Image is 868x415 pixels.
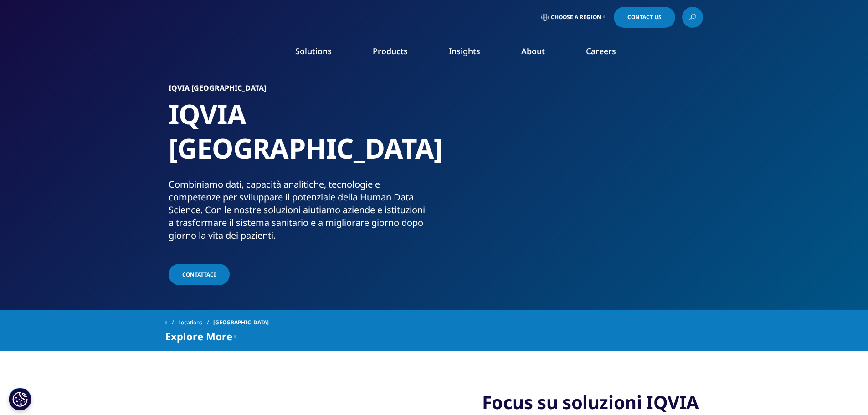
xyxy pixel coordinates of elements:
button: Impostazioni cookie [9,388,31,410]
span: Choose a Region [551,14,601,21]
a: Contact Us [614,7,675,28]
a: About [521,46,545,56]
img: 24_rbuportraitoption.jpg [456,84,699,266]
p: Combiniamo dati, capacità analitiche, tecnologie e competenze per sviluppare il potenziale della ... [169,178,431,247]
a: Insights [449,46,480,56]
span: Contact Us [627,15,662,20]
span: Contattaci [182,271,216,278]
h6: IQVIA [GEOGRAPHIC_DATA] [169,84,431,97]
a: Locations [178,314,213,331]
span: [GEOGRAPHIC_DATA] [213,314,269,331]
nav: Primary [242,32,703,75]
a: Contattaci [169,264,230,285]
a: Solutions [295,46,332,56]
a: Products [373,46,408,56]
span: Explore More [165,331,232,342]
h1: IQVIA [GEOGRAPHIC_DATA] [169,97,431,178]
a: Careers [586,46,616,56]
